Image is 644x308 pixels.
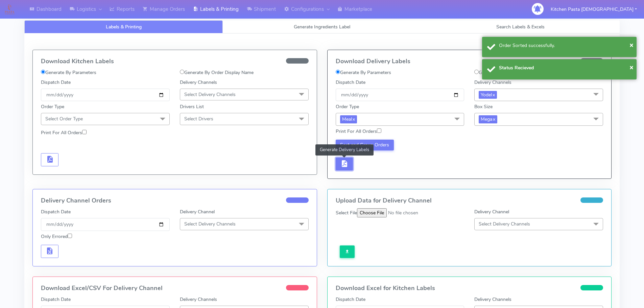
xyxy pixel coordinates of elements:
label: Order Type [336,103,359,110]
ul: Tabs [24,20,620,33]
h4: Delivery Channel Orders [41,197,309,204]
span: Search Labels & Excels [496,24,545,30]
label: Generate By Parameters [41,69,96,76]
label: Delivery Channels [474,296,511,303]
span: Mega [479,115,497,123]
h4: Download Kitchen Labels [41,58,309,65]
label: Dispatch Date [41,208,71,215]
input: Generate By Parameters [41,70,45,74]
label: Delivery Channel [180,208,215,215]
span: Labels & Printing [106,24,142,30]
label: Delivery Channels [474,79,511,86]
label: Only Errored [41,233,72,240]
button: Close [629,62,634,72]
label: Dispatch Date [41,79,71,86]
label: Drivers List [180,103,204,110]
button: Close [629,40,634,50]
label: Order Type [41,103,64,110]
span: Select Delivery Channels [184,91,236,98]
span: Select Delivery Channels [479,221,530,227]
span: Select Drivers [184,116,213,122]
label: Dispatch Date [336,79,365,86]
span: Generate Ingredients Label [294,24,350,30]
input: Only Errored [68,234,72,238]
a: x [352,115,355,122]
span: × [629,63,634,72]
a: x [492,91,495,98]
label: Generate By Parameters [336,69,391,76]
input: Print For All Orders [82,130,87,134]
h4: Download Excel/CSV For Delivery Channel [41,285,309,292]
label: Dispatch Date [41,296,71,303]
label: Dispatch Date [336,296,365,303]
a: x [492,115,495,122]
label: Delivery Channels [180,79,217,86]
label: Print For All Orders [41,129,87,136]
label: Delivery Channels [180,296,217,303]
div: Status Recieved [499,64,631,71]
h4: Download Excel for Kitchen Labels [336,285,603,292]
input: Generate By Order Display Name [180,70,184,74]
label: Print For All Orders [336,128,381,135]
div: Order Sorted successfully. [499,42,631,49]
button: Sort and Group Orders [336,140,394,150]
input: Generate By Parameters [336,70,340,74]
span: Select Order Type [45,116,83,122]
label: Generate By Order Display Name [474,69,548,76]
input: Generate By Order Display Name [474,70,479,74]
span: Meal [340,115,357,123]
label: Delivery Channel [474,208,509,215]
span: Yodel [479,91,497,99]
span: Select Delivery Channels [184,221,236,227]
label: Select File [336,209,357,216]
label: Box Size [474,103,493,110]
input: Print For All Orders [377,128,381,133]
span: × [629,40,634,49]
h4: Download Delivery Labels [336,58,603,65]
button: Kitchen Pasta [DEMOGRAPHIC_DATA] [546,2,642,16]
h4: Upload Data for Delivery Channel [336,197,603,204]
label: Generate By Order Display Name [180,69,254,76]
